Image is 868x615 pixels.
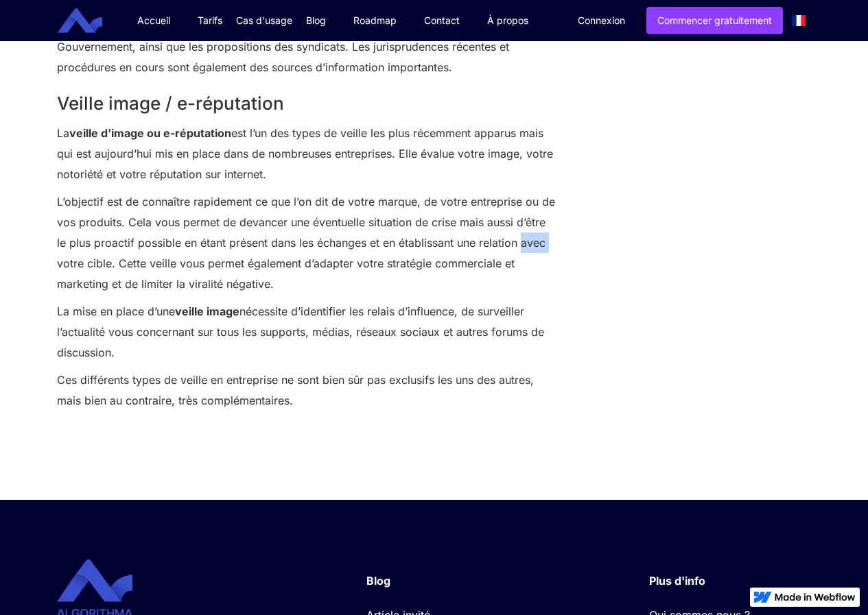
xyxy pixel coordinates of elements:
[57,418,556,438] p: ‍
[175,304,239,318] strong: veille image
[236,14,292,27] div: Cas d'usage
[366,574,546,588] div: Blog
[57,301,556,363] p: La mise en place d’une nécessite d’identifier les relais d’influence, de surveiller l’actualité v...
[649,574,798,588] div: Plus d'info
[775,593,856,601] img: Made in Webflow
[57,191,556,294] p: L’objectif est de connaître rapidement ce que l’on dit de votre marque, de votre entreprise ou de...
[57,123,556,184] p: La est l’un des types de veille les plus récemment apparus mais qui est aujourd’hui mis en place ...
[646,7,783,34] a: Commencer gratuitement
[57,91,556,116] h2: Veille image / e-réputation
[57,370,556,411] p: Ces différents types de veille en entreprise ne sont bien sûr pas exclusifs les uns des autres, m...
[69,126,231,140] strong: veille d’image ou e-réputation
[567,8,635,34] a: Connexion
[68,8,113,34] a: home
[57,445,556,466] p: ‍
